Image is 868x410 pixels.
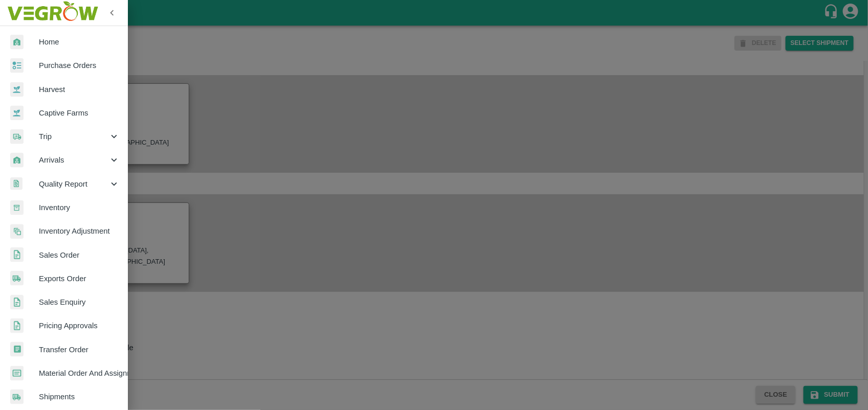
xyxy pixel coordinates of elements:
img: whInventory [10,200,24,215]
img: centralMaterial [10,366,24,381]
span: Captive Farms [39,107,120,119]
img: shipments [10,271,24,286]
span: Pricing Approvals [39,320,120,331]
span: Sales Enquiry [39,297,120,308]
span: Transfer Order [39,344,120,355]
img: delivery [10,129,24,144]
img: sales [10,318,24,333]
img: sales [10,295,24,310]
span: Material Order And Assignment [39,368,120,379]
img: shipments [10,390,24,404]
img: harvest [10,105,24,121]
img: harvest [10,82,24,97]
img: reciept [10,58,24,73]
span: Purchase Orders [39,60,120,71]
img: whTransfer [10,342,24,357]
img: whArrival [10,153,24,168]
span: Sales Order [39,249,120,261]
span: Exports Order [39,273,120,284]
span: Inventory [39,202,120,213]
span: Trip [39,131,108,142]
span: Quality Report [39,178,108,190]
img: qualityReport [10,177,23,190]
span: Harvest [39,84,120,95]
span: Arrivals [39,154,108,166]
span: Home [39,36,120,48]
img: sales [10,247,24,262]
img: inventory [10,224,24,239]
img: whArrival [10,35,24,50]
span: Inventory Adjustment [39,225,120,237]
span: Shipments [39,391,120,402]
